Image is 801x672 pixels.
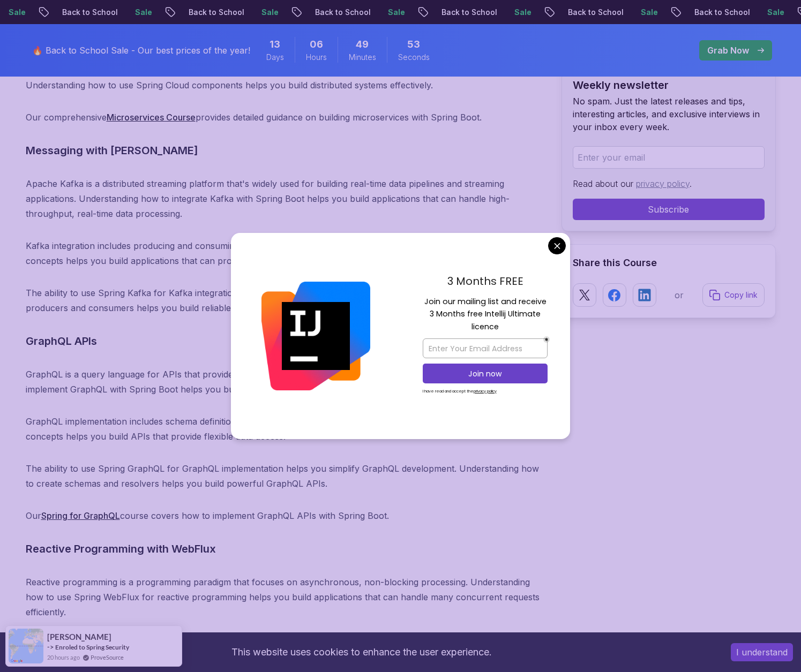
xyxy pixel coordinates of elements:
p: Sale [492,7,527,18]
p: Read about our . [573,177,765,190]
span: 49 Minutes [356,37,369,52]
h3: Messaging with [PERSON_NAME] [26,142,544,159]
h2: Weekly newsletter [573,78,765,93]
span: Days [266,52,284,63]
span: 6 Hours [310,37,323,52]
button: Copy link [702,283,765,307]
span: [PERSON_NAME] [47,632,111,641]
p: No spam. Just the latest releases and tips, interesting articles, and exclusive interviews in you... [573,95,765,133]
p: GraphQL is a query language for APIs that provides a more efficient and flexible alternative to R... [26,367,544,397]
span: 20 hours ago [47,653,80,662]
p: Our course covers how to implement GraphQL APIs with Spring Boot. [26,508,544,523]
p: Sale [366,7,400,18]
button: Subscribe [573,199,765,220]
p: Back to School [420,7,492,18]
a: Enroled to Spring Security [55,643,129,651]
span: 53 Seconds [407,37,420,52]
p: Sale [239,7,274,18]
a: privacy policy [636,178,690,189]
a: Microservices Course [107,112,196,123]
p: Apache Kafka is a distributed streaming platform that's widely used for building real-time data p... [26,176,544,221]
img: provesource social proof notification image [9,629,43,663]
p: Sale [745,7,780,18]
div: This website uses cookies to enhance the user experience. [8,640,715,664]
span: 13 Days [270,37,280,52]
p: Sale [113,7,147,18]
span: Minutes [349,52,376,63]
p: Back to School [293,7,366,18]
p: Back to School [546,7,619,18]
p: Our comprehensive provides detailed guidance on building microservices with Spring Boot. [26,110,544,125]
p: GraphQL implementation includes schema definition, resolver implementation, and query execution. ... [26,414,544,444]
input: Enter your email [573,146,765,169]
p: The ability to use Spring Cloud for microservices development helps you implement common microser... [26,63,544,93]
h3: GraphQL APIs [26,333,544,350]
button: Accept cookies [731,643,793,661]
a: Spring for GraphQL [41,510,120,521]
span: Hours [306,52,327,63]
p: Reactive programming is a programming paradigm that focuses on asynchronous, non-blocking process... [26,575,544,620]
span: Seconds [398,52,430,63]
p: The ability to use Spring GraphQL for GraphQL implementation helps you simplify GraphQL developme... [26,461,544,491]
p: The ability to use Spring Kafka for Kafka integration helps you simplify Kafka development. Under... [26,285,544,315]
p: Back to School [672,7,745,18]
p: Back to School [40,7,113,18]
h3: Reactive Programming with WebFlux [26,540,544,557]
h2: Share this Course [573,255,765,270]
a: ProveSource [91,653,124,662]
p: or [675,289,684,301]
p: 🔥 Back to School Sale - Our best prices of the year! [32,44,250,57]
p: Back to School [167,7,239,18]
span: -> [47,643,54,651]
p: Kafka integration includes producing and consuming messages, handling partitions, and managing of... [26,238,544,268]
p: Grab Now [707,44,749,57]
p: Copy link [724,290,758,300]
p: Sale [619,7,653,18]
